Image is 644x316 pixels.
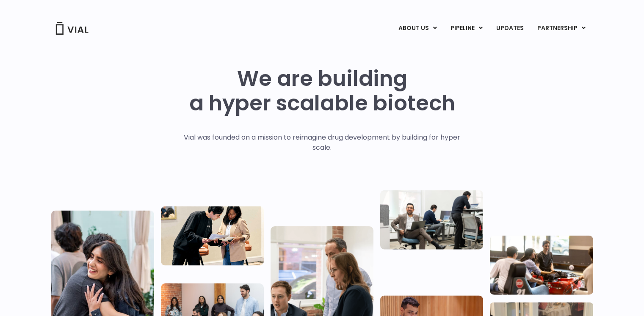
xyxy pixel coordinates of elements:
[444,21,489,36] a: PIPELINEMenu Toggle
[490,235,593,294] img: Group of people playing whirlyball
[380,190,483,249] img: Three people working in an office
[392,21,443,36] a: ABOUT USMenu Toggle
[489,21,530,36] a: UPDATES
[189,66,455,115] h1: We are building a hyper scalable biotech
[175,132,469,153] p: Vial was founded on a mission to reimagine drug development by building for hyper scale.
[531,21,592,36] a: PARTNERSHIPMenu Toggle
[161,206,264,265] img: Two people looking at a paper talking.
[55,22,89,35] img: Vial Logo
